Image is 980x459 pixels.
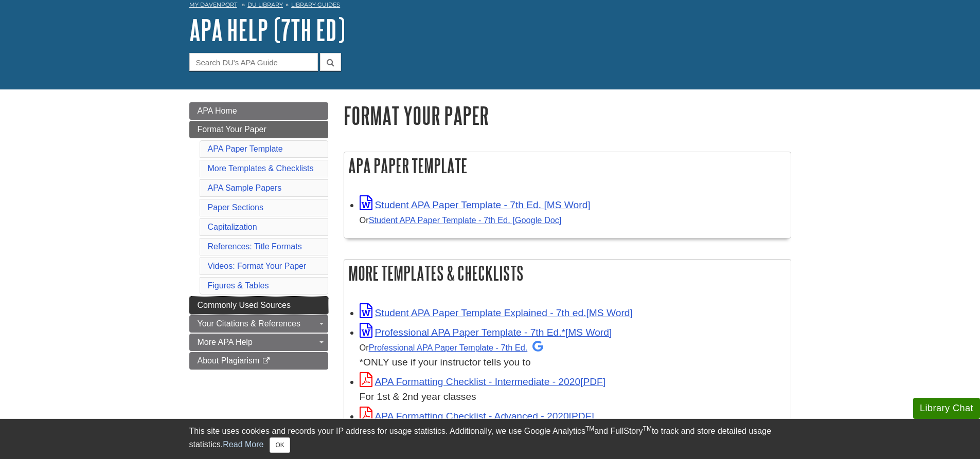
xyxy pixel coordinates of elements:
[262,358,271,364] i: This link opens in a new window
[208,281,269,290] a: Figures & Tables
[369,215,562,225] a: Student APA Paper Template - 7th Ed. [Google Doc]
[198,319,300,328] span: Your Citations & References
[198,338,253,346] span: More APA Help
[344,152,791,179] h2: APA Paper Template
[189,334,328,351] a: More APA Help
[198,301,291,309] span: Commonly Used Sources
[360,343,544,352] small: Or
[223,440,263,449] a: Read More
[198,356,260,365] span: About Plagiarism
[208,223,257,231] a: Capitalization
[360,340,786,370] div: *ONLY use if your instructor tells you to
[913,398,980,419] button: Library Chat
[208,203,264,212] a: Paper Sections
[369,343,544,352] a: Professional APA Paper Template - 7th Ed.
[360,215,562,225] small: Or
[208,144,283,153] a: APA Paper Template
[189,425,791,453] div: This site uses cookies and records your IP address for usage statistics. Additionally, we use Goo...
[360,307,633,318] a: Link opens in new window
[189,14,345,46] a: APA Help (7th Ed)
[189,102,328,120] a: APA Home
[291,1,340,8] a: Library Guides
[208,262,307,270] a: Videos: Format Your Paper
[360,327,612,338] a: Link opens in new window
[189,53,318,71] input: Search DU's APA Guide
[270,437,290,453] button: Close
[344,260,791,287] h2: More Templates & Checklists
[208,183,282,192] a: APA Sample Papers
[189,1,237,9] a: My Davenport
[208,164,314,173] a: More Templates & Checklists
[198,125,266,134] span: Format Your Paper
[643,425,652,432] sup: TM
[208,242,302,251] a: References: Title Formats
[344,102,791,128] h1: Format Your Paper
[189,352,328,370] a: About Plagiarism
[360,376,606,387] a: Link opens in new window
[189,121,328,138] a: Format Your Paper
[360,390,786,405] div: For 1st & 2nd year classes
[189,315,328,333] a: Your Citations & References
[198,106,237,115] span: APA Home
[360,199,591,210] a: Link opens in new window
[189,297,328,314] a: Commonly Used Sources
[585,425,594,432] sup: TM
[189,102,328,370] div: Guide Page Menu
[247,1,283,8] a: DU Library
[360,411,594,421] a: Link opens in new window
